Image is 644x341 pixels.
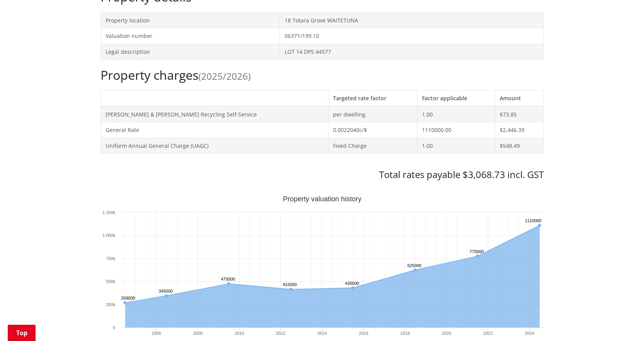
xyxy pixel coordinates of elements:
[113,325,115,330] text: 0
[101,12,280,28] td: Property location
[123,301,126,304] path: Wednesday, Jun 30, 12:00, 268,000. Capital Value.
[538,224,541,227] path: Sunday, Jun 30, 12:00, 1,110,000. Capital Value.
[101,122,328,138] td: General Rate
[280,44,543,60] td: LOT 14 DPS 44577
[407,263,422,268] text: 625000
[101,106,328,122] td: [PERSON_NAME] & [PERSON_NAME] Recycling Self-Service
[280,12,543,28] td: 18 Totara Grove WAITETUNA
[328,106,417,122] td: per dwelling
[417,138,495,154] td: 1.00
[495,106,543,122] td: $73.85
[495,90,543,106] th: Amount
[417,122,495,138] td: 1110000.00
[470,249,484,254] text: 775000
[495,122,543,138] td: $2,446.39
[608,308,636,336] iframe: Messenger Launcher
[101,68,544,82] h2: Property charges
[152,331,161,336] text: 2006
[106,279,115,284] text: 500k
[280,28,543,44] td: 06371/199.10
[524,331,534,336] text: 2024
[193,331,202,336] text: 2008
[483,331,492,336] text: 2022
[417,106,495,122] td: 1.00
[102,233,115,238] text: 1 000k
[417,90,495,106] th: Factor applicable
[317,331,326,336] text: 2014
[121,296,135,300] text: 268000
[400,331,410,336] text: 2018
[442,331,451,336] text: 2020
[345,281,359,286] text: 430000
[101,28,280,44] td: Valuation number
[165,294,168,297] path: Friday, Jun 30, 12:00, 345,000. Capital Value.
[328,122,417,138] td: 0.0022040c/$
[283,195,361,203] text: Property valuation history
[283,282,297,287] text: 415000
[159,289,173,293] text: 345000
[495,138,543,154] td: $548.49
[359,331,368,336] text: 2016
[102,210,115,215] text: 1 250k
[328,90,417,106] th: Targeted rate factor
[476,255,479,258] path: Wednesday, Jun 30, 12:00, 775,000. Capital Value.
[289,288,292,291] path: Saturday, Jun 30, 12:00, 415,000. Capital Value.
[8,325,36,341] a: Top
[227,282,230,285] path: Tuesday, Jun 30, 12:00, 475,000. Capital Value.
[101,44,280,60] td: Legal description
[351,286,354,290] path: Tuesday, Jun 30, 12:00, 430,000. Capital Value.
[525,218,542,223] text: 1110000
[234,331,244,336] text: 2010
[106,256,115,261] text: 750k
[101,169,544,180] h3: Total rates payable $3,068.73 incl. GST
[106,302,115,307] text: 250k
[413,269,417,272] path: Saturday, Jun 30, 12:00, 625,000. Capital Value.
[221,277,235,281] text: 475000
[276,331,285,336] text: 2012
[101,138,328,154] td: Uniform Annual General Charge (UAGC)
[328,138,417,154] td: Fixed Charge
[198,70,251,82] span: (2025/2026)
